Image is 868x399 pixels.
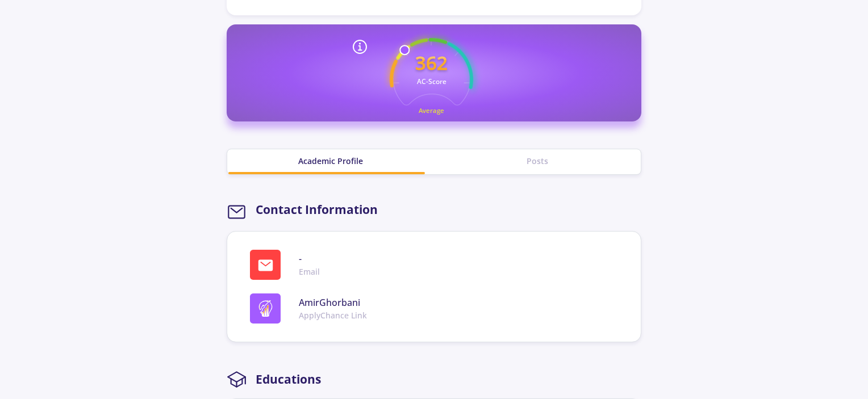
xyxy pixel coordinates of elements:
span: - [299,252,320,266]
text: 362 [415,50,448,75]
span: Email [299,266,320,278]
text: Average [419,106,444,115]
span: AmirGhorbani [299,296,367,309]
text: AC-Score [416,77,446,86]
div: Academic Profile [227,155,434,167]
h2: Educations [256,372,321,387]
h2: Contact Information [256,203,378,217]
div: Posts [434,155,641,167]
span: ApplyChance Link [299,309,367,321]
img: logo [257,300,274,317]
